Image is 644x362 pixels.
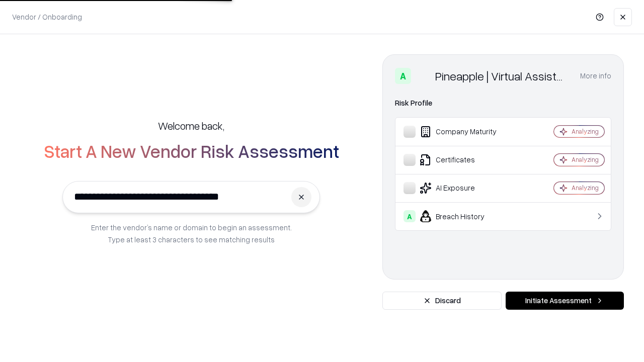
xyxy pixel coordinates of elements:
[415,68,431,84] img: Pineapple | Virtual Assistant Agency
[572,155,599,164] div: Analyzing
[91,221,292,245] p: Enter the vendor’s name or domain to begin an assessment. Type at least 3 characters to see match...
[506,292,624,310] button: Initiate Assessment
[395,68,411,84] div: A
[395,97,611,109] div: Risk Profile
[435,68,568,84] div: Pineapple | Virtual Assistant Agency
[580,67,611,85] button: More info
[572,184,599,192] div: Analyzing
[382,292,502,310] button: Discard
[404,210,416,222] div: A
[404,182,524,194] div: AI Exposure
[404,126,524,138] div: Company Maturity
[572,127,599,136] div: Analyzing
[158,119,224,133] h5: Welcome back,
[404,210,524,222] div: Breach History
[12,12,82,22] p: Vendor / Onboarding
[44,141,339,161] h2: Start A New Vendor Risk Assessment
[404,154,524,166] div: Certificates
